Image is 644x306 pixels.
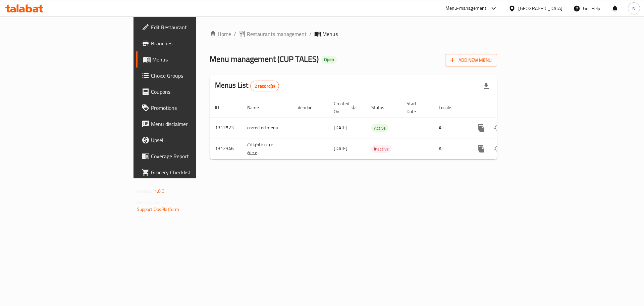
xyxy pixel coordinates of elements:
[322,30,338,38] span: Menus
[210,30,497,38] nav: breadcrumb
[334,99,358,116] span: Created On
[450,56,492,64] span: Add New Menu
[401,138,433,159] td: -
[136,164,241,180] a: Grocery Checklist
[210,97,543,160] table: enhanced table
[298,103,320,112] span: Vendor
[371,124,388,132] div: Active
[242,138,292,159] td: مينو ماكولات محلة
[247,103,268,112] span: Name
[151,120,236,128] span: Menu disclaimer
[433,138,468,159] td: All
[151,152,236,160] span: Coverage Report
[321,56,337,64] div: Open
[478,78,494,94] div: Export file
[473,120,489,136] button: more
[151,136,236,144] span: Upsell
[489,141,505,157] button: Change Status
[137,187,153,195] span: Version:
[151,168,236,176] span: Grocery Checklist
[154,187,165,195] span: 1.0.0
[445,4,487,12] div: Menu-management
[371,145,391,153] span: Inactive
[239,30,307,38] a: Restaurants management
[334,144,347,153] span: [DATE]
[242,118,292,138] td: corrected menu
[401,118,433,138] td: -
[151,72,236,80] span: Choice Groups
[136,116,241,132] a: Menu disclaimer
[334,123,347,132] span: [DATE]
[518,5,562,12] div: [GEOGRAPHIC_DATA]
[632,5,635,12] span: N
[137,205,179,214] a: Support.OpsPlatform
[468,97,543,118] th: Actions
[151,104,236,112] span: Promotions
[321,57,337,62] span: Open
[371,124,388,132] span: Active
[250,81,279,91] div: Total records count
[136,68,241,84] a: Choice Groups
[136,84,241,100] a: Coupons
[247,30,307,38] span: Restaurants management
[152,55,236,63] span: Menus
[439,103,460,112] span: Locale
[136,51,241,68] a: Menus
[473,141,489,157] button: more
[136,148,241,164] a: Coverage Report
[215,103,228,112] span: ID
[251,83,279,89] span: 2 record(s)
[151,39,236,47] span: Branches
[489,120,505,136] button: Change Status
[151,23,236,31] span: Edit Restaurant
[210,51,319,67] span: Menu management ( CUP TALES )
[445,54,497,67] button: Add New Menu
[136,100,241,116] a: Promotions
[136,35,241,51] a: Branches
[137,198,168,207] span: Get support on:
[151,88,236,96] span: Coupons
[371,103,393,112] span: Status
[215,80,279,91] h2: Menus List
[309,30,312,38] li: /
[136,19,241,35] a: Edit Restaurant
[136,132,241,148] a: Upsell
[433,118,468,138] td: All
[407,99,425,116] span: Start Date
